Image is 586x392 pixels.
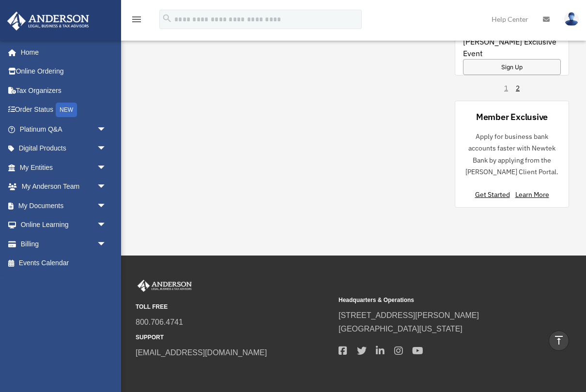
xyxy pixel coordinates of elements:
[7,120,121,139] a: Platinum Q&Aarrow_drop_down
[97,158,116,178] span: arrow_drop_down
[7,234,121,254] a: Billingarrow_drop_down
[463,36,561,59] span: [PERSON_NAME] Exclusive Event
[97,196,116,216] span: arrow_drop_down
[136,280,194,292] img: Anderson Advisors Platinum Portal
[339,311,479,319] a: [STREET_ADDRESS][PERSON_NAME]
[7,177,121,196] a: My Anderson Teamarrow_drop_down
[97,177,116,197] span: arrow_drop_down
[7,158,121,177] a: My Entitiesarrow_drop_down
[7,254,121,273] a: Events Calendar
[7,62,121,81] a: Online Ordering
[549,331,569,351] a: vertical_align_top
[136,318,183,326] a: 800.706.4741
[553,334,565,346] i: vertical_align_top
[7,43,116,62] a: Home
[516,83,520,93] a: 2
[136,348,267,357] a: [EMAIL_ADDRESS][DOMAIN_NAME]
[97,139,116,159] span: arrow_drop_down
[56,103,77,117] div: NEW
[7,100,121,120] a: Order StatusNEW
[476,111,548,123] div: Member Exclusive
[7,196,121,215] a: My Documentsarrow_drop_down
[7,81,121,100] a: Tax Organizers
[131,17,142,25] a: menu
[475,190,514,199] a: Get Started
[97,120,116,139] span: arrow_drop_down
[136,302,332,312] small: TOLL FREE
[463,59,561,75] a: Sign Up
[564,12,579,26] img: User Pic
[7,215,121,235] a: Online Learningarrow_drop_down
[4,12,92,30] img: Anderson Advisors Platinum Portal
[463,131,561,178] p: Apply for business bank accounts faster with Newtek Bank by applying from the [PERSON_NAME] Clien...
[515,190,549,199] a: Learn More
[97,234,116,254] span: arrow_drop_down
[339,295,535,305] small: Headquarters & Operations
[7,139,121,158] a: Digital Productsarrow_drop_down
[136,332,332,343] small: SUPPORT
[339,325,463,333] a: [GEOGRAPHIC_DATA][US_STATE]
[162,13,172,24] i: search
[97,215,116,235] span: arrow_drop_down
[131,14,142,25] i: menu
